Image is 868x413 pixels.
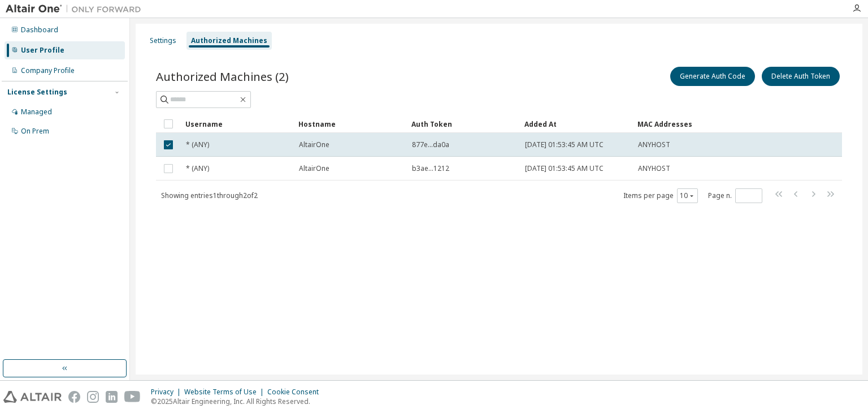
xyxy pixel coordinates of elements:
span: Items per page [623,188,698,203]
p: © 2025 Altair Engineering, Inc. All Rights Reserved. [151,397,325,406]
img: instagram.svg [87,391,99,403]
img: facebook.svg [68,391,80,403]
button: 10 [680,191,695,200]
span: ANYHOST [638,164,670,173]
button: Generate Auth Code [670,67,755,86]
div: Cookie Consent [267,388,325,397]
div: Added At [524,115,628,133]
span: * (ANY) [186,140,209,149]
img: altair_logo.svg [3,391,62,403]
div: Hostname [298,115,402,133]
div: License Settings [7,88,67,97]
div: Website Terms of Use [184,388,267,397]
div: Username [185,115,289,133]
span: AltairOne [299,164,329,173]
span: [DATE] 01:53:45 AM UTC [525,164,604,173]
div: On Prem [21,127,49,136]
span: Showing entries 1 through 2 of 2 [161,191,258,200]
button: Delete Auth Token [762,67,840,86]
div: Settings [150,36,176,45]
div: Authorized Machines [191,36,267,45]
img: youtube.svg [124,391,141,403]
span: Page n. [708,188,762,203]
img: linkedin.svg [106,391,118,403]
div: MAC Addresses [637,115,723,133]
div: Dashboard [21,25,58,35]
span: b3ae...1212 [412,164,449,173]
div: Auth Token [411,115,515,133]
span: ANYHOST [638,140,670,149]
span: [DATE] 01:53:45 AM UTC [525,140,604,149]
span: Authorized Machines (2) [156,68,289,84]
div: Company Profile [21,66,75,75]
span: 877e...da0a [412,140,449,149]
div: User Profile [21,46,64,55]
span: AltairOne [299,140,329,149]
span: * (ANY) [186,164,209,173]
div: Managed [21,107,52,117]
img: Altair One [6,3,147,15]
div: Privacy [151,388,184,397]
